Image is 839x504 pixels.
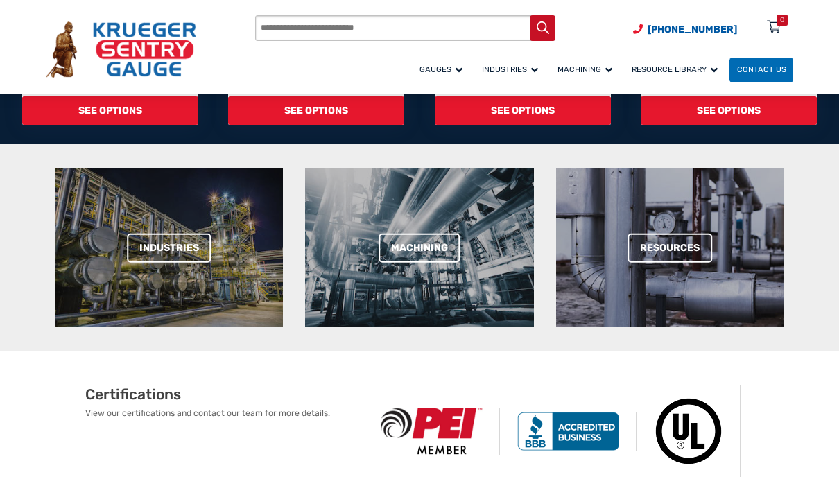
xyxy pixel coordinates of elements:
[737,64,786,74] span: Contact Us
[500,412,637,451] img: BBB
[633,22,737,37] a: Phone Number (920) 434-8860
[364,408,501,455] img: PEI Member
[22,96,198,125] span: SEE OPTIONS
[632,64,718,74] span: Resource Library
[46,21,196,77] img: Krueger Sentry Gauge
[624,55,729,84] a: Resource Library
[419,64,462,74] span: Gauges
[85,407,364,419] p: View our certifications and contact our team for more details.
[85,385,364,403] h2: Certifications
[557,64,612,74] span: Machining
[628,233,712,263] a: Resources
[412,55,474,84] a: Gauges
[641,96,817,125] span: SEE OPTIONS
[127,233,211,263] a: Industries
[228,96,404,125] span: SEE OPTIONS
[780,15,784,26] div: 0
[729,58,793,82] a: Contact Us
[474,55,550,84] a: Industries
[482,64,538,74] span: Industries
[379,233,460,263] a: Machining
[435,96,611,125] span: SEE OPTIONS
[550,55,624,84] a: Machining
[637,385,741,477] img: Underwriters Laboratories
[648,24,737,35] span: [PHONE_NUMBER]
